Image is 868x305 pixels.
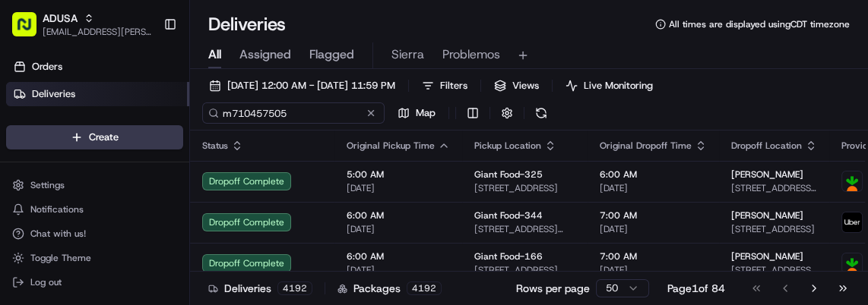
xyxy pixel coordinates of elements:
[600,264,707,276] span: [DATE]
[6,82,189,106] a: Deliveries
[474,264,575,276] span: [STREET_ADDRESS][PERSON_NAME]
[516,281,590,296] p: Rows per page
[151,193,184,204] span: Pylon
[239,46,291,64] span: Assigned
[407,281,442,295] div: 4192
[512,79,539,93] span: Views
[842,253,862,273] img: profile_instacart_ahold_partner.png
[474,250,543,263] span: Giant Food-166
[600,140,692,152] span: Original Dropoff Time
[15,15,46,46] img: Nash
[669,18,850,30] span: All times are displayed using CDT timezone
[391,102,442,124] button: Map
[731,140,802,152] span: Dropoff Location
[731,250,803,263] span: [PERSON_NAME]
[731,264,817,276] span: [STREET_ADDRESS][PERSON_NAME]
[208,12,286,36] h1: Deliveries
[6,6,157,42] button: ADUSA[EMAIL_ADDRESS][PERSON_NAME][DOMAIN_NAME]
[43,11,78,26] button: ADUSA
[600,250,707,263] span: 7:00 AM
[347,250,450,263] span: 6:00 AM
[6,55,189,79] a: Orders
[202,140,228,152] span: Status
[474,209,543,222] span: Giant Food-344
[208,281,312,296] div: Deliveries
[731,223,817,235] span: [STREET_ADDRESS]
[15,145,43,172] img: 1736555255976-a54dd68f-1ca7-489b-9aae-adbdc363a1c4
[474,223,575,235] span: [STREET_ADDRESS][PERSON_NAME]
[347,223,450,235] span: [DATE]
[6,125,183,149] button: Create
[6,223,183,244] button: Chat with us!
[731,168,803,181] span: [PERSON_NAME]
[600,168,707,181] span: 6:00 AM
[89,130,119,144] span: Create
[842,171,862,191] img: profile_instacart_ahold_partner.png
[347,168,450,181] span: 5:00 AM
[30,179,65,191] span: Settings
[43,26,151,38] button: [EMAIL_ADDRESS][PERSON_NAME][DOMAIN_NAME]
[474,140,541,152] span: Pickup Location
[309,46,354,64] span: Flagged
[731,182,817,194] span: [STREET_ADDRESS][PERSON_NAME]
[258,149,277,168] button: Start new chat
[347,264,450,276] span: [DATE]
[202,75,402,96] button: [DATE] 12:00 AM - [DATE] 11:59 PM
[559,75,660,96] button: Live Monitoring
[208,46,221,64] span: All
[337,281,442,296] div: Packages
[6,272,183,293] button: Log out
[416,106,436,120] span: Map
[347,182,450,194] span: [DATE]
[15,61,277,85] p: Welcome 👋
[842,212,862,232] img: profile_uber_ahold_partner.png
[30,203,84,215] span: Notifications
[52,160,192,172] div: We're available if you need us!
[391,46,424,64] span: Sierra
[202,102,385,124] input: Type to search
[52,145,249,160] div: Start new chat
[584,79,653,93] span: Live Monitoring
[442,46,500,64] span: Problemos
[731,209,803,222] span: [PERSON_NAME]
[600,209,707,222] span: 7:00 AM
[227,79,395,93] span: [DATE] 12:00 AM - [DATE] 11:59 PM
[474,182,575,194] span: [STREET_ADDRESS]
[40,98,251,114] input: Clear
[30,252,91,264] span: Toggle Theme
[487,75,546,96] button: Views
[277,281,312,295] div: 4192
[667,281,725,296] div: Page 1 of 84
[600,182,707,194] span: [DATE]
[347,209,450,222] span: 6:00 AM
[32,60,62,74] span: Orders
[600,223,707,235] span: [DATE]
[6,175,183,196] button: Settings
[30,228,86,240] span: Chat with us!
[107,192,184,204] a: Powered byPylon
[474,168,543,181] span: Giant Food-325
[6,247,183,269] button: Toggle Theme
[6,199,183,220] button: Notifications
[347,140,435,152] span: Original Pickup Time
[415,75,474,96] button: Filters
[32,87,75,101] span: Deliveries
[30,276,62,288] span: Log out
[440,79,467,93] span: Filters
[531,102,552,124] button: Refresh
